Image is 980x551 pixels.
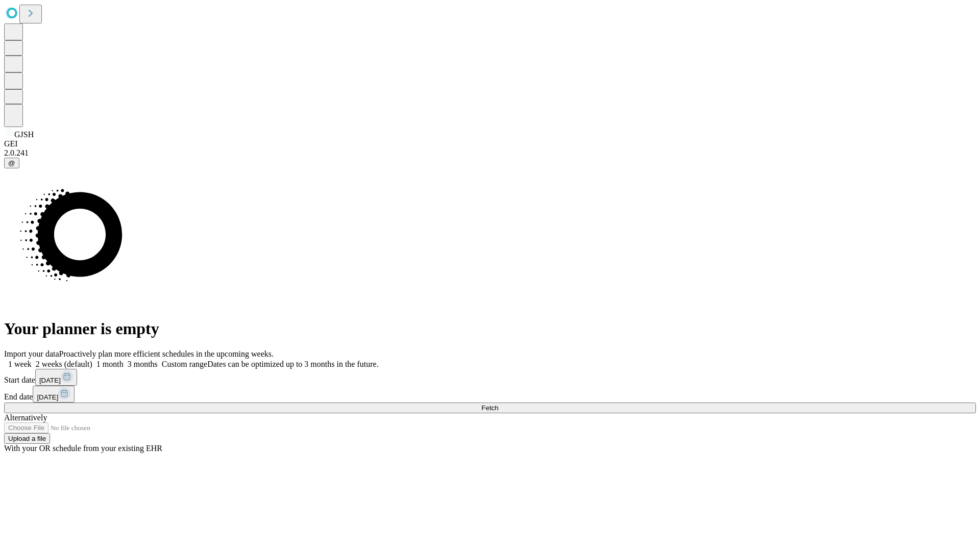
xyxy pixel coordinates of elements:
span: Alternatively [4,413,47,422]
button: @ [4,158,19,168]
div: 2.0.241 [4,148,976,158]
h1: Your planner is empty [4,319,976,338]
span: Fetch [481,404,498,412]
button: [DATE] [35,369,77,386]
button: [DATE] [33,386,75,403]
span: [DATE] [37,393,58,401]
span: Import your data [4,349,59,358]
button: Upload a file [4,433,50,444]
div: GEI [4,139,976,148]
div: End date [4,386,976,403]
span: With your OR schedule from your existing EHR [4,444,162,453]
span: @ [8,159,15,167]
span: Proactively plan more efficient schedules in the upcoming weeks. [59,349,274,358]
span: 1 week [8,360,32,368]
span: [DATE] [39,377,61,384]
span: 3 months [128,360,158,368]
span: 2 weeks (default) [36,360,92,368]
span: Custom range [162,360,207,368]
span: GJSH [14,130,34,139]
div: Start date [4,369,976,386]
button: Fetch [4,403,976,413]
span: Dates can be optimized up to 3 months in the future. [207,360,378,368]
span: 1 month [96,360,124,368]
